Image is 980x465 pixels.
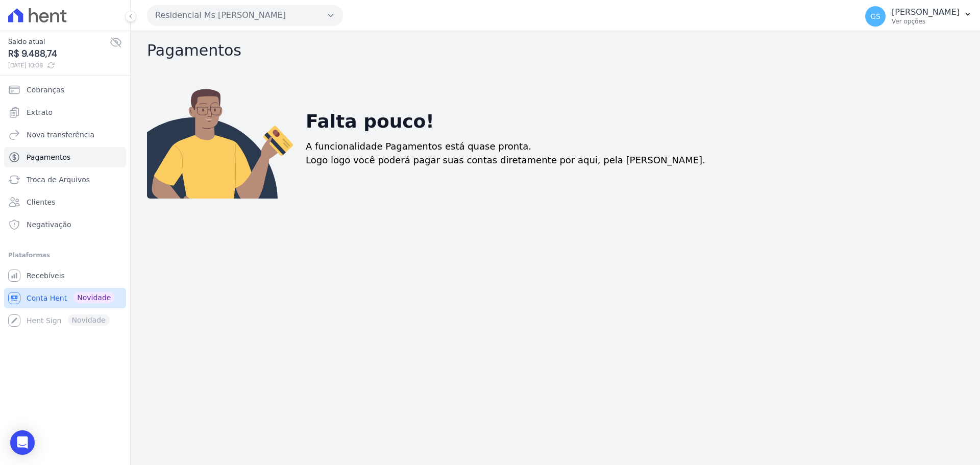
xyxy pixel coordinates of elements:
[4,169,126,190] a: Troca de Arquivos
[4,192,126,212] a: Clientes
[147,41,964,60] h2: Pagamentos
[4,214,126,235] a: Negativação
[306,153,705,167] p: Logo logo você poderá pagar suas contas diretamente por aqui, pela [PERSON_NAME].
[857,2,980,31] button: GS [PERSON_NAME] Ver opções
[306,139,531,153] p: A funcionalidade Pagamentos está quase pronta.
[892,7,960,17] p: [PERSON_NAME]
[27,152,70,162] span: Pagamentos
[27,130,94,140] span: Nova transferência
[147,5,343,26] button: Residencial Ms [PERSON_NAME]
[4,125,126,145] a: Nova transferência
[27,85,64,95] span: Cobranças
[8,80,122,331] nav: Sidebar
[8,61,110,70] span: [DATE] 10:08
[4,265,126,286] a: Recebíveis
[4,80,126,100] a: Cobranças
[27,197,55,207] span: Clientes
[27,293,67,303] span: Conta Hent
[73,292,115,303] span: Novidade
[892,17,960,26] p: Ver opções
[8,249,122,261] div: Plataformas
[27,107,53,117] span: Extrato
[4,102,126,123] a: Extrato
[4,288,126,308] a: Conta Hent Novidade
[4,147,126,167] a: Pagamentos
[27,219,71,230] span: Negativação
[306,108,434,135] h2: Falta pouco!
[27,175,90,185] span: Troca de Arquivos
[870,13,880,20] span: GS
[10,430,35,455] div: Open Intercom Messenger
[27,271,65,281] span: Recebíveis
[8,47,110,61] span: R$ 9.488,74
[8,36,110,47] span: Saldo atual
